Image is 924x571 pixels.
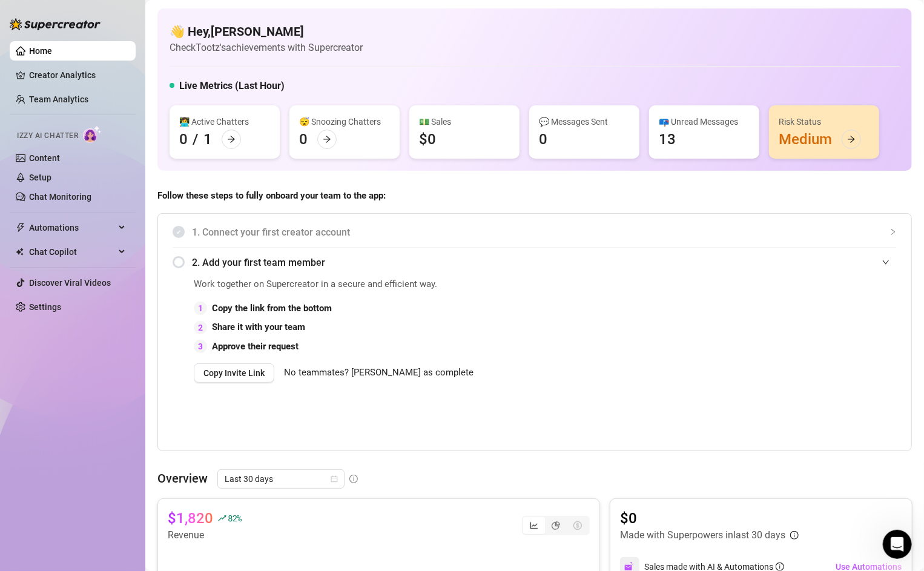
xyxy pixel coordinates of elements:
div: 😴 Snoozing Chatters [299,115,390,128]
span: 1. Connect your first creator account [192,225,897,240]
span: 82 % [228,512,242,524]
span: info-circle [349,475,358,483]
span: Chat Copilot [29,242,115,262]
div: $0 [419,130,436,149]
div: 0 [179,130,188,149]
a: Content [29,153,60,163]
span: Izzy AI Chatter [17,130,78,142]
article: Check Tootz's achievements with Supercreator [170,40,363,55]
span: expanded [882,259,889,266]
span: arrow-right [323,135,331,144]
img: AI Chatter [83,125,102,143]
img: logo-BBDzfeDw.svg [10,18,101,30]
span: pie-chart [552,521,560,530]
strong: Approve their request [212,341,299,352]
span: No teammates? [PERSON_NAME] as complete [284,366,474,380]
span: info-circle [790,531,799,540]
span: calendar [331,475,338,483]
div: 2 [194,321,207,334]
article: Made with Superpowers in last 30 days [620,528,785,543]
iframe: Intercom live chat [883,530,912,559]
div: 3 [194,340,207,353]
div: 👩‍💻 Active Chatters [179,115,270,128]
div: 💬 Messages Sent [539,115,630,128]
h4: 👋 Hey, [PERSON_NAME] [170,23,363,40]
a: Setup [29,173,51,182]
span: 2. Add your first team member [192,255,897,270]
div: Risk Status [779,115,870,128]
a: Settings [29,302,61,312]
div: 13 [659,130,676,149]
span: rise [218,514,226,523]
span: line-chart [530,521,538,530]
span: Last 30 days [225,470,337,488]
span: info-circle [776,563,784,571]
a: Team Analytics [29,94,88,104]
strong: Copy the link from the bottom [212,303,332,314]
img: Chat Copilot [16,248,24,256]
article: $0 [620,509,799,528]
article: Revenue [168,528,242,543]
div: 1 [194,302,207,315]
a: Chat Monitoring [29,192,91,202]
div: 0 [539,130,547,149]
span: arrow-right [847,135,856,144]
article: Overview [157,469,208,487]
div: 📪 Unread Messages [659,115,750,128]
button: Copy Invite Link [194,363,274,383]
h5: Live Metrics (Last Hour) [179,79,285,93]
strong: Follow these steps to fully onboard your team to the app: [157,190,386,201]
span: collapsed [889,228,897,236]
div: 💵 Sales [419,115,510,128]
a: Creator Analytics [29,65,126,85]
span: Copy Invite Link [203,368,265,378]
span: arrow-right [227,135,236,144]
a: Discover Viral Videos [29,278,111,288]
iframe: Adding Team Members [655,277,897,432]
div: 2. Add your first team member [173,248,897,277]
strong: Share it with your team [212,322,305,332]
span: dollar-circle [573,521,582,530]
div: 0 [299,130,308,149]
div: segmented control [522,516,590,535]
span: Automations [29,218,115,237]
span: Work together on Supercreator in a secure and efficient way. [194,277,624,292]
div: 1. Connect your first creator account [173,217,897,247]
article: $1,820 [168,509,213,528]
span: thunderbolt [16,223,25,233]
a: Home [29,46,52,56]
div: 1 [203,130,212,149]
